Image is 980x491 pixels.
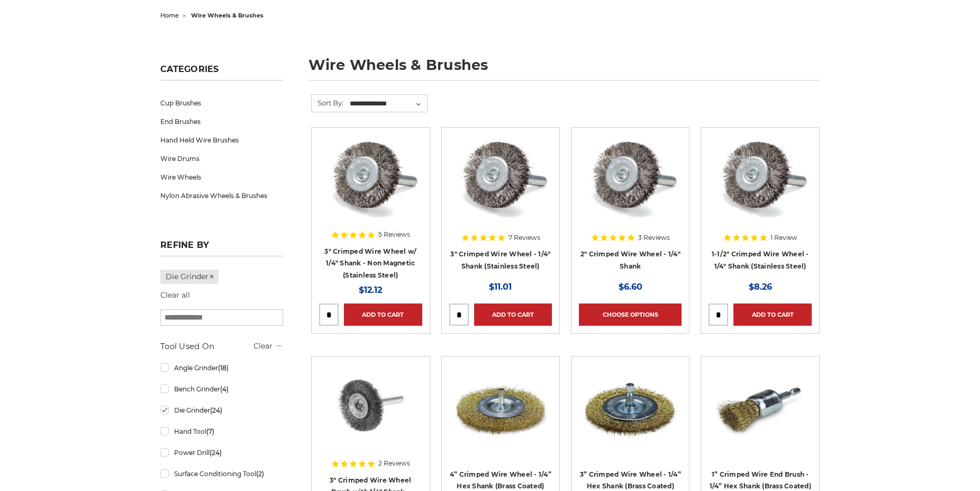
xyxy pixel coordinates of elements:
[160,240,283,256] h5: Refine by
[449,135,552,271] a: Crimped Wire Wheel with Shank
[474,303,552,326] a: Add to Cart
[319,364,422,449] img: 3" Crimped Carbon Steel Wire Wheel Brush with 1/4" Shank
[348,96,427,112] select: Sort By:
[319,135,422,220] img: Crimped Wire Wheel with Shank Non Magnetic
[319,135,422,271] a: Crimped Wire Wheel with Shank Non Magnetic
[579,135,682,220] img: Crimped Wire Wheel with Shank
[449,135,552,220] img: Crimped Wire Wheel with Shank
[160,443,283,462] a: Power Drill
[749,282,772,292] span: $8.26
[344,303,422,326] a: Add to Cart
[312,95,343,111] label: Sort By:
[218,364,229,372] span: (18)
[359,285,382,295] span: $12.12
[210,406,222,414] span: (24)
[579,135,682,271] a: Crimped Wire Wheel with Shank
[160,12,179,19] a: home
[160,401,283,419] a: Die Grinder
[220,385,229,393] span: (4)
[256,470,264,478] span: (2)
[489,282,512,292] span: $11.01
[308,58,820,81] h1: wire wheels & brushes
[449,364,552,449] img: 4 inch brass coated crimped wire wheel
[160,168,283,186] a: Wire Wheels
[160,465,283,483] a: Surface Conditioning Tool
[160,340,283,353] h5: Tool Used On
[253,341,273,351] a: Clear
[160,94,283,112] a: Cup Brushes
[160,380,283,398] a: Bench Grinder
[160,149,283,168] a: Wire Drums
[579,303,682,326] a: Choose Options
[160,359,283,377] a: Angle Grinder
[160,131,283,149] a: Hand Held Wire Brushes
[160,112,283,131] a: End Brushes
[160,422,283,441] a: Hand Tool
[160,290,190,300] a: Clear all
[160,270,219,284] a: Die Grinder
[709,135,811,220] img: Crimped Wire Wheel with Shank
[160,186,283,205] a: Nylon Abrasive Wheels & Brushes
[210,449,222,457] span: (24)
[709,135,811,271] a: Crimped Wire Wheel with Shank
[579,364,682,449] img: 3 inch brass coated crimped wire wheel
[733,303,811,326] a: Add to Cart
[709,364,811,449] img: brass coated 1 inch end brush
[160,64,283,81] h5: Categories
[191,12,264,19] span: wire wheels & brushes
[619,282,642,292] span: $6.60
[324,247,416,279] a: 3" Crimped Wire Wheel w/ 1/4" Shank - Non Magnetic (Stainless Steel)
[206,427,214,435] span: (7)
